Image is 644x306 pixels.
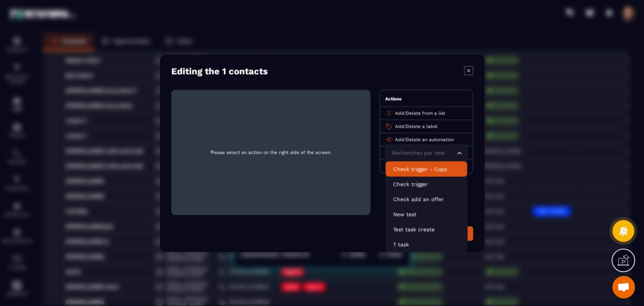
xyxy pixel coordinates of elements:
[395,123,404,129] span: Add
[395,136,454,142] p: /
[393,240,460,248] p: T task
[406,123,438,129] span: Delete a label
[177,95,364,209] span: Please select an action on the right side of the screen.
[171,66,268,76] h4: Editing the 1 contacts
[406,110,445,115] span: Delete from a list
[385,96,401,101] span: Actions
[406,137,454,142] span: Delete an automation
[612,276,635,298] div: Mở cuộc trò chuyện
[390,149,455,157] input: Search for option
[395,110,404,115] span: Add
[393,180,460,188] p: Check trigger
[395,137,404,142] span: Add
[395,123,438,129] p: /
[385,144,467,161] div: Search for option
[395,110,445,116] p: /
[393,225,460,233] p: Test task create
[393,210,460,218] p: New test
[393,195,460,203] p: Check add an offer
[443,226,473,240] button: Edit
[393,165,460,172] p: Check trigger - Copy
